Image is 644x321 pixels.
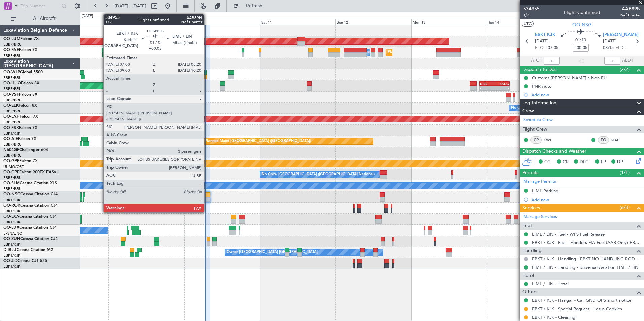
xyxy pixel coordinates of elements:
a: OO-NSGCessna Citation CJ4 [3,192,58,197]
div: Sat 11 [260,19,336,25]
span: Fuel [522,222,532,230]
a: LIML / LIN - Hotel [532,281,569,287]
a: OO-FAEFalcon 7X [3,48,37,52]
div: Tue 14 [487,19,563,25]
a: Manage Services [523,214,557,220]
span: OO-LXA [3,215,19,219]
a: OO-GPEFalcon 900EX EASy II [3,170,59,174]
div: Sun 12 [335,19,411,25]
span: OO-ROK [3,204,20,208]
a: EBKT / KJK - Fuel - Flanders FIA Fuel (AAB Only) EBKT / KJK [532,240,641,245]
a: EBBR/BRU [3,53,22,58]
span: ALDT [622,57,633,64]
span: Permits [522,169,538,177]
a: EBKT/KJK [3,253,20,258]
span: Handling [522,247,542,255]
span: Dispatch Checks and Weather [522,148,586,155]
a: EBBR/BRU [3,75,22,80]
div: - [494,86,509,90]
span: Flight Crew [522,126,547,133]
span: OO-AIE [3,137,18,141]
span: OO-HHO [3,81,21,85]
a: UUMO/OSF [3,164,24,169]
a: EBBR/BRU [3,86,22,92]
a: OO-LUMFalcon 7X [3,37,39,41]
a: OO-AIEFalcon 7X [3,137,36,141]
a: EBBR/BRU [3,42,22,47]
a: OO-FSXFalcon 7X [3,126,37,130]
span: 534955 [523,5,540,12]
span: Services [522,204,540,212]
span: (1/1) [620,169,630,176]
div: Planned Maint Melsbroek Air Base [388,47,447,58]
div: Owner [GEOGRAPHIC_DATA]-[GEOGRAPHIC_DATA] [227,247,318,257]
span: DFC, [580,159,590,166]
span: 08:15 [603,45,614,51]
span: OO-WLP [3,70,20,74]
a: EBKT/KJK [3,264,20,269]
span: OO-JID [3,259,18,263]
span: [DATE] [535,38,549,45]
span: OO-GPE [3,170,19,174]
a: Manage Permits [523,178,556,185]
a: EBKT / KJK - Special Request - Lotus Cookies [532,306,622,312]
div: Mon 13 [411,19,487,25]
span: Refresh [240,4,268,8]
a: OO-WLPGlobal 5500 [3,70,43,74]
a: EBKT / KJK - Hangar - Call GND OPS short notice [532,297,631,303]
a: OO-LAHFalcon 7X [3,115,38,119]
span: OO-LUX [3,226,19,230]
span: Dispatch To-Dos [522,66,556,74]
span: OO-LUM [3,37,20,41]
span: OO-NSG [572,21,592,28]
a: EBKT / KJK - Handling - EBKT NO HANDLING RQD FOR CJ [532,256,641,262]
span: [PERSON_NAME] [603,32,639,38]
div: No Crew [GEOGRAPHIC_DATA] ([GEOGRAPHIC_DATA] National) [511,103,624,113]
span: OO-NSG [3,192,20,197]
span: OO-SLM [3,181,20,185]
div: FO [598,136,609,144]
a: N604GFChallenger 604 [3,148,48,152]
div: No Crew [GEOGRAPHIC_DATA] ([GEOGRAPHIC_DATA] National) [262,170,375,180]
div: Fri 10 [184,19,260,25]
div: Thu 9 [108,19,184,25]
div: - [480,86,494,90]
span: ELDT [615,45,626,51]
a: OO-HHOFalcon 8X [3,81,39,85]
a: OO-JIDCessna CJ1 525 [3,259,47,263]
div: LEZL [480,82,494,86]
a: OO-ROKCessna Citation CJ4 [3,204,58,208]
div: Planned Maint [GEOGRAPHIC_DATA] ([GEOGRAPHIC_DATA]) [205,136,311,146]
a: LIML / LIN - Handling - Universal Aviation LIML / LIN [532,264,638,270]
a: EBBR/BRU [3,120,22,125]
span: Crew [522,107,534,115]
button: UTC [522,21,534,27]
a: OO-VSFFalcon 8X [3,93,37,97]
a: KWI [543,137,558,143]
a: OO-LXACessna Citation CJ4 [3,215,57,219]
span: FP [601,159,606,166]
span: CC, [544,159,552,166]
a: EBBR/BRU [3,175,22,180]
a: MAL [611,137,626,143]
div: PNR Auto [532,83,552,89]
span: N604GF [3,148,19,152]
span: Others [522,288,537,296]
a: EBBR/BRU [3,153,22,158]
a: EBKT/KJK [3,209,20,214]
a: EBKT/KJK [3,198,20,203]
span: OO-FSX [3,126,19,130]
a: D-IBLUCessna Citation M2 [3,248,53,252]
div: Add new [531,197,641,203]
a: OO-LUXCessna Citation CJ4 [3,226,57,230]
a: OO-ZUNCessna Citation CJ4 [3,237,58,241]
span: OO-ELK [3,104,19,108]
span: ATOT [531,57,542,64]
input: Trip Number [21,1,59,11]
span: AAB89N [620,5,641,12]
span: All Aircraft [18,16,71,21]
span: OO-FAE [3,48,19,52]
span: Leg Information [522,99,556,107]
span: ETOT [535,45,546,51]
input: --:-- [544,57,560,65]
